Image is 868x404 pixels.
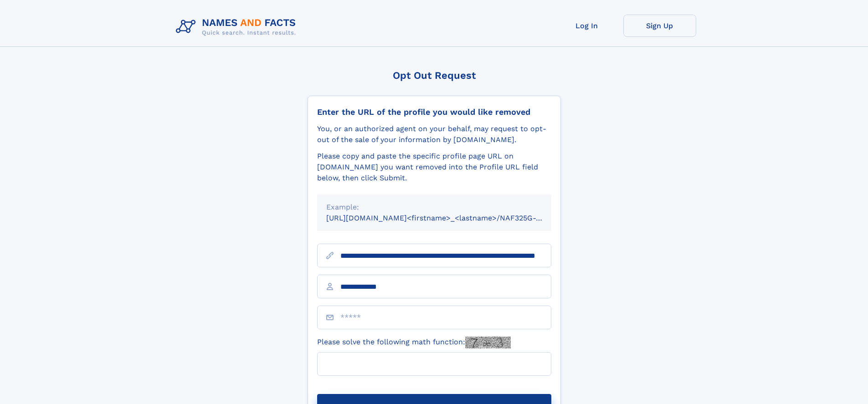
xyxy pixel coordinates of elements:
div: Please copy and paste the specific profile page URL on [DOMAIN_NAME] you want removed into the Pr... [317,151,551,184]
div: You, or an authorized agent on your behalf, may request to opt-out of the sale of your informatio... [317,123,551,145]
small: [URL][DOMAIN_NAME]<firstname>_<lastname>/NAF325G-xxxxxxxx [326,214,569,222]
label: Please solve the following math function: [317,337,511,348]
a: Sign Up [623,15,696,37]
a: Log In [550,15,623,37]
div: Opt Out Request [308,70,561,81]
div: Example: [326,202,542,213]
img: Logo Names and Facts [172,15,303,39]
div: Enter the URL of the profile you would like removed [317,107,551,117]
